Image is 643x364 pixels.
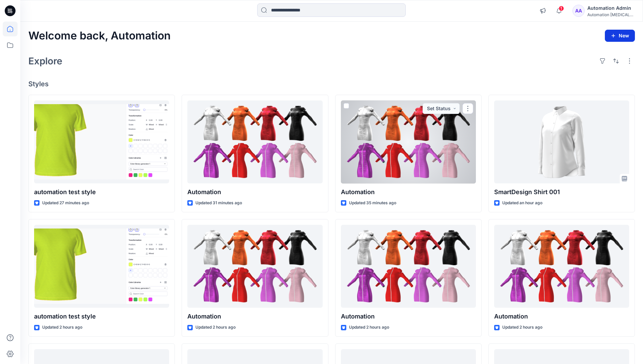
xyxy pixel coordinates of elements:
[502,324,542,331] p: Updated 2 hours ago
[341,312,476,321] p: Automation
[587,12,635,17] div: Automation [MEDICAL_DATA]...
[494,312,629,321] p: Automation
[494,225,629,308] a: Automation
[349,324,389,331] p: Updated 2 hours ago
[187,100,322,184] a: Automation
[28,30,171,42] h2: Welcome back, Automation
[349,200,396,207] p: Updated 35 minutes ago
[34,100,169,184] a: automation test style
[187,225,322,308] a: Automation
[341,225,476,308] a: Automation
[187,187,322,197] p: Automation
[34,187,169,197] p: automation test style
[572,5,585,17] div: AA
[28,80,635,88] h4: Styles
[34,312,169,321] p: automation test style
[42,324,82,331] p: Updated 2 hours ago
[42,200,89,207] p: Updated 27 minutes ago
[195,200,242,207] p: Updated 31 minutes ago
[605,30,635,42] button: New
[28,56,62,66] h2: Explore
[494,100,629,184] a: SmartDesign Shirt 001
[494,187,629,197] p: SmartDesign Shirt 001
[341,187,476,197] p: Automation
[341,100,476,184] a: Automation
[559,6,564,11] span: 1
[195,324,236,331] p: Updated 2 hours ago
[187,312,322,321] p: Automation
[502,200,542,207] p: Updated an hour ago
[587,4,635,12] div: Automation Admin
[34,225,169,308] a: automation test style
